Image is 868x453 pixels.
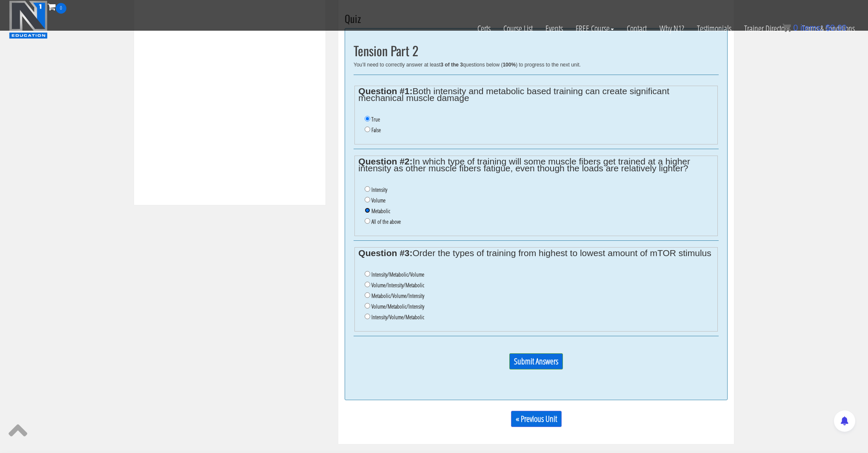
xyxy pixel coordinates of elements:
[354,62,719,68] div: You’ll need to correctly answer at least questions below ( ) to progress to the next unit.
[358,86,412,96] strong: Question #1:
[691,14,738,43] a: Testimonials
[497,14,539,43] a: Course List
[48,1,66,12] a: 0
[371,314,424,320] label: Intensity/Volume/Metabolic
[782,23,791,32] img: icon11.png
[358,158,714,172] legend: In which type of training will some muscle fibers get trained at a higher intensity as other musc...
[371,197,385,204] label: Volume
[371,303,424,310] label: Volume/Metabolic/Intensity
[471,14,497,43] a: Certs
[371,271,424,278] label: Intensity/Metabolic/Volume
[825,23,847,32] bdi: 0.00
[371,282,424,289] label: Volume/Intensity/Metabolic
[738,14,796,43] a: Trainer Directory
[371,116,380,123] label: True
[503,62,516,68] b: 100%
[440,62,463,68] b: 3 of the 3
[509,353,563,369] input: Submit Answers
[371,186,387,193] label: Intensity
[569,14,620,43] a: FREE Course
[825,23,830,32] span: $
[800,23,823,32] span: items:
[56,3,66,14] span: 0
[354,43,719,58] h2: Tension Part 2
[793,23,798,32] span: 0
[371,218,401,225] label: All of the above
[371,127,381,133] label: False
[371,292,424,299] label: Metabolic/Volume/Intensity
[371,208,390,214] label: Metabolic
[511,411,562,427] a: « Previous Unit
[796,14,861,43] a: Terms & Conditions
[620,14,653,43] a: Contact
[358,88,714,101] legend: Both intensity and metabolic based training can create significant mechanical muscle damage
[358,248,412,258] strong: Question #3:
[653,14,691,43] a: Why N1?
[539,14,569,43] a: Events
[358,156,412,166] strong: Question #2:
[782,23,847,32] a: 0 items: $0.00
[358,250,714,257] legend: Order the types of training from highest to lowest amount of mTOR stimulus
[9,0,48,39] img: n1-education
